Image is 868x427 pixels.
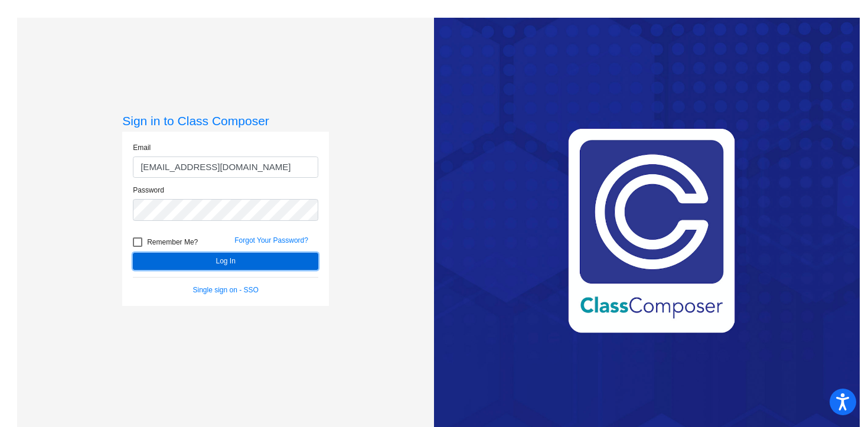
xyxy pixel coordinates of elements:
a: Single sign on - SSO [193,286,259,294]
a: Forgot Your Password? [234,236,308,245]
span: Remember Me? [147,235,198,249]
label: Email [133,142,151,153]
h3: Sign in to Class Composer [122,113,329,128]
label: Password [133,185,164,195]
button: Log In [133,253,318,270]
